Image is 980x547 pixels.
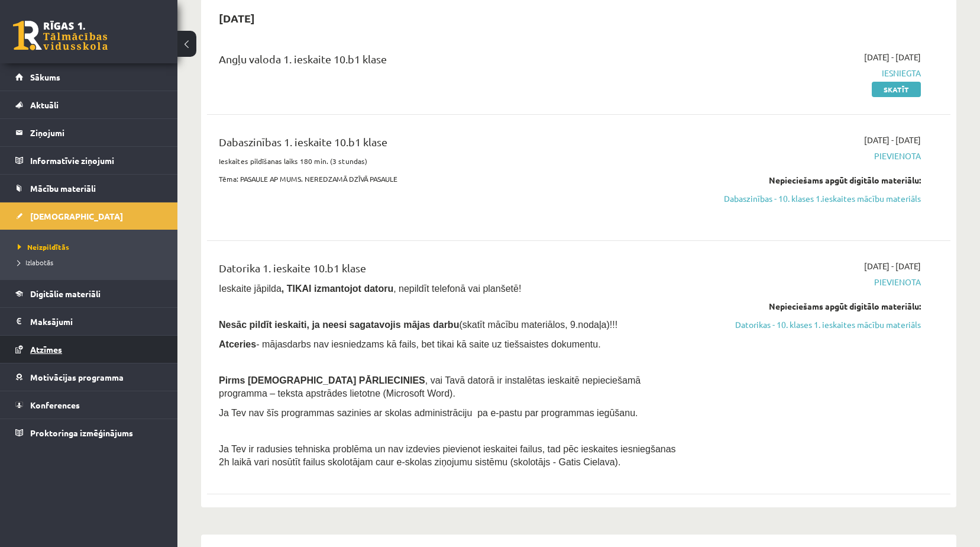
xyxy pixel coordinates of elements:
a: Aktuāli [15,91,163,118]
a: Digitālie materiāli [15,280,163,307]
span: Ja Tev ir radusies tehniska problēma un nav izdevies pievienot ieskaitei failus, tad pēc ieskaite... [219,444,676,467]
b: , TIKAI izmantojot datoru [282,284,393,294]
legend: Ziņojumi [30,119,163,146]
span: [DATE] - [DATE] [864,134,921,146]
span: Izlabotās [18,258,53,267]
a: [DEMOGRAPHIC_DATA] [15,202,163,230]
div: Angļu valoda 1. ieskaite 10.b1 klase [219,51,681,73]
p: Ieskaites pildīšanas laiks 180 min. (3 stundas) [219,156,681,166]
div: Datorika 1. ieskaite 10.b1 klase [219,260,681,282]
span: [DATE] - [DATE] [864,260,921,272]
a: Proktoringa izmēģinājums [15,419,163,446]
a: Maksājumi [15,308,163,335]
span: Aktuāli [30,99,59,110]
a: Atzīmes [15,336,163,363]
a: Ziņojumi [15,119,163,146]
span: Konferences [30,400,80,410]
span: Sākums [30,72,60,82]
a: Neizpildītās [18,242,166,252]
a: Sākums [15,63,163,91]
span: Proktoringa izmēģinājums [30,427,133,438]
span: Pievienota [698,150,921,162]
a: Izlabotās [18,257,166,268]
span: Atzīmes [30,344,62,355]
legend: Informatīvie ziņojumi [30,147,163,174]
div: Nepieciešams apgūt digitālo materiālu: [698,300,921,313]
div: Dabaszinības 1. ieskaite 10.b1 klase [219,134,681,156]
span: Pievienota [698,276,921,288]
span: Nesāc pildīt ieskaiti, ja neesi sagatavojis mājas darbu [219,320,459,330]
span: Digitālie materiāli [30,288,101,299]
p: Tēma: PASAULE AP MUMS. NEREDZAMĀ DZĪVĀ PASAULE [219,173,681,184]
a: Mācību materiāli [15,175,163,202]
a: Datorikas - 10. klases 1. ieskaites mācību materiāls [698,318,921,331]
span: - mājasdarbs nav iesniedzams kā fails, bet tikai kā saite uz tiešsaistes dokumentu. [219,339,601,349]
b: Atceries [219,339,256,349]
span: (skatīt mācību materiālos, 9.nodaļa)!!! [459,320,617,330]
span: , vai Tavā datorā ir instalētas ieskaitē nepieciešamā programma – teksta apstrādes lietotne (Micr... [219,375,641,398]
span: Neizpildītās [18,242,69,252]
a: Dabaszinības - 10. klases 1.ieskaites mācību materiāls [698,192,921,205]
span: Mācību materiāli [30,183,96,194]
a: Rīgas 1. Tālmācības vidusskola [13,21,108,50]
h2: [DATE] [207,4,267,32]
a: Konferences [15,391,163,419]
span: Ieskaite jāpilda , nepildīt telefonā vai planšetē! [219,284,521,294]
a: Skatīt [872,82,921,97]
span: Motivācijas programma [30,372,124,382]
span: Ja Tev nav šīs programmas sazinies ar skolas administrāciju pa e-pastu par programmas iegūšanu. [219,408,638,418]
span: [DATE] - [DATE] [864,51,921,63]
div: Nepieciešams apgūt digitālo materiālu: [698,174,921,186]
a: Motivācijas programma [15,363,163,391]
span: Pirms [DEMOGRAPHIC_DATA] PĀRLIECINIES [219,375,425,385]
span: [DEMOGRAPHIC_DATA] [30,211,123,221]
span: Iesniegta [698,67,921,79]
a: Informatīvie ziņojumi [15,147,163,174]
legend: Maksājumi [30,308,163,335]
